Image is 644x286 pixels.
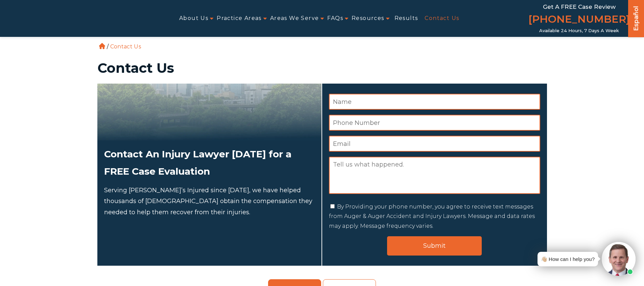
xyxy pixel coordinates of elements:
[327,11,343,26] a: FAQs
[104,146,315,180] h2: Contact An Injury Lawyer [DATE] for a FREE Case Evaluation
[425,11,459,26] a: Contact Us
[99,43,105,49] a: Home
[539,28,619,34] span: Available 24 Hours, 7 Days a Week
[179,11,208,26] a: About Us
[543,3,616,10] span: Get a FREE Case Review
[4,10,110,27] img: Auger & Auger Accident and Injury Lawyers Logo
[270,11,319,26] a: Areas We Serve
[329,203,535,229] label: By Providing your phone number, you agree to receive text messages from Auger & Auger Accident an...
[329,115,540,131] input: Phone Number
[329,136,540,152] input: Email
[602,242,636,276] img: Intaker widget Avatar
[104,185,315,218] p: Serving [PERSON_NAME]’s Injured since [DATE], we have helped thousands of [DEMOGRAPHIC_DATA] obta...
[352,11,384,26] a: Resources
[97,84,321,140] img: Attorneys
[97,61,547,75] h1: Contact Us
[109,43,143,50] li: Contact Us
[387,236,482,256] input: Submit
[217,11,262,26] a: Practice Areas
[395,11,418,26] a: Results
[541,255,595,264] div: 👋🏼 How can I help you?
[329,94,540,110] input: Name
[528,12,630,28] a: [PHONE_NUMBER]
